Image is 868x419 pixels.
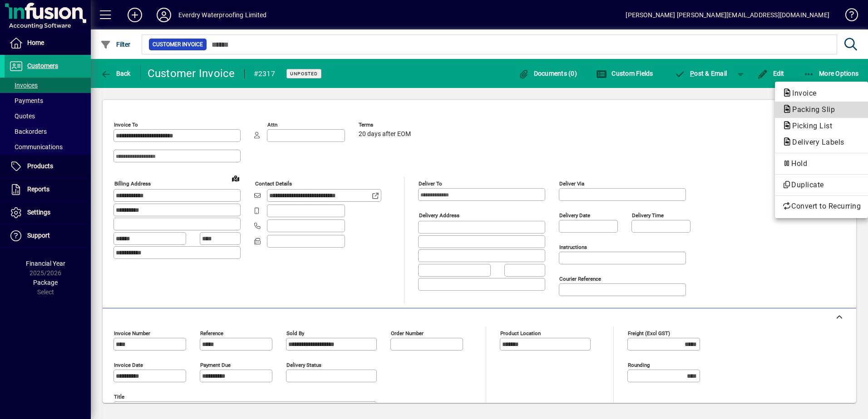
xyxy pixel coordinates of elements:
[782,89,821,97] span: Invoice
[782,105,839,114] span: Packing Slip
[782,180,861,190] span: Duplicate
[782,122,837,130] span: Picking List
[782,201,861,212] span: Convert to Recurring
[782,158,861,169] span: Hold
[782,138,849,146] span: Delivery Labels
